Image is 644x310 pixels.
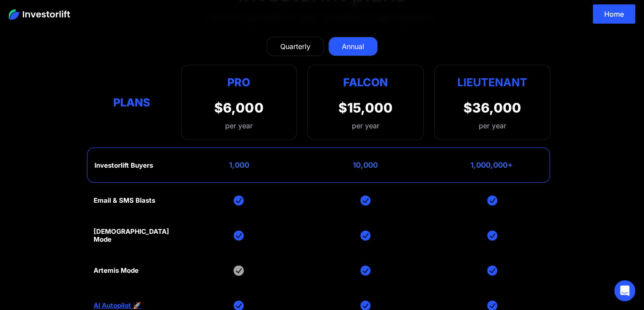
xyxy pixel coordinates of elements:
div: 10,000 [353,161,378,169]
a: Home [593,4,635,24]
strong: Lieutenant [457,76,527,89]
div: Annual [342,41,364,52]
div: $36,000 [463,100,521,116]
a: AI Autopilot 🚀 [94,302,141,310]
div: $15,000 [338,100,393,116]
div: Open Intercom Messenger [614,280,635,301]
div: Falcon [343,74,388,91]
div: 1,000 [229,161,249,169]
div: Pro [214,74,263,91]
div: [DEMOGRAPHIC_DATA] Mode [94,228,170,243]
div: 1,000,000+ [470,161,513,169]
div: per year [478,120,506,131]
div: $6,000 [214,100,263,116]
div: Plans [94,94,170,111]
div: Quarterly [280,41,310,52]
div: Artemis Mode [94,267,139,275]
div: Investorlift Buyers [94,162,153,169]
div: per year [214,120,263,131]
div: per year [352,120,379,131]
div: Email & SMS Blasts [94,197,155,204]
